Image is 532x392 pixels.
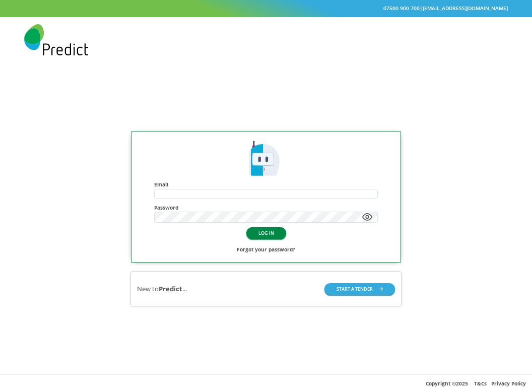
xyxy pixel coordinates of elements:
[324,283,395,295] button: START A TENDER
[423,5,508,12] a: [EMAIL_ADDRESS][DOMAIN_NAME]
[24,4,508,13] div: |
[474,380,487,387] a: T&Cs
[137,284,187,294] div: New to ...
[237,245,295,254] a: Forgot your password?
[154,181,378,187] h4: Email
[246,227,286,239] button: LOG IN
[159,284,182,293] b: Predict
[246,140,286,179] img: Predict Mobile
[491,380,526,387] a: Privacy Policy
[383,5,420,12] a: 07500 900 700
[24,24,88,55] img: Predict Mobile
[154,205,378,211] h4: Password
